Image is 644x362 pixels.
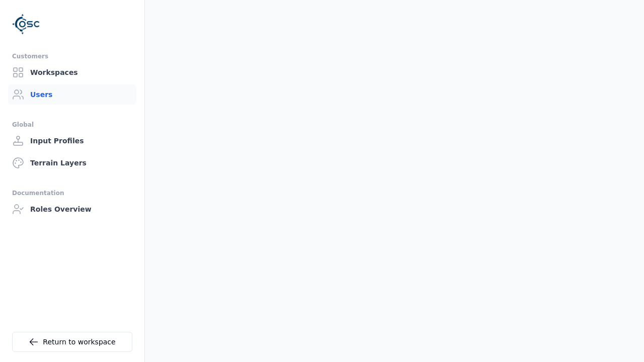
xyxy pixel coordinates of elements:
[8,62,136,82] a: Workspaces
[12,332,132,352] a: Return to workspace
[8,131,136,151] a: Input Profiles
[8,84,136,105] a: Users
[12,10,40,38] img: Logo
[8,199,136,219] a: Roles Overview
[12,187,132,199] div: Documentation
[12,119,132,131] div: Global
[8,153,136,173] a: Terrain Layers
[12,50,132,62] div: Customers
